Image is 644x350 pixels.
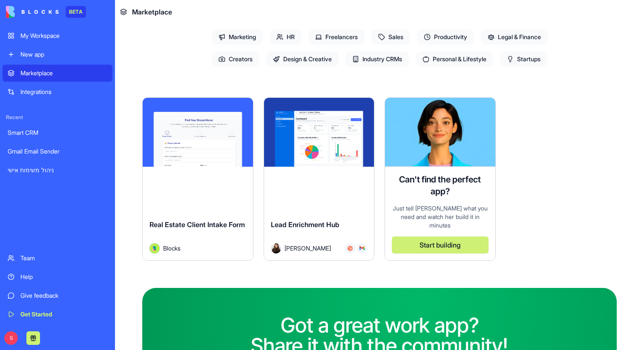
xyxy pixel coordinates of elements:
img: Hubspot_zz4hgj.svg [348,246,353,251]
img: Avatar [271,243,281,253]
a: Integrations [3,83,112,100]
a: Smart CRM [3,124,112,141]
div: Gmail Email Sender [8,147,107,156]
h4: Can't find the perfect app? [392,174,489,197]
span: Blocks [163,244,181,253]
div: Smart CRM [8,128,107,137]
img: logo [6,6,59,18]
div: New app [20,50,107,59]
div: Lead Enrichment Hub [271,219,368,243]
span: Personal & Lifestyle [416,51,493,67]
span: Marketplace [132,7,172,17]
span: [PERSON_NAME] [285,244,331,253]
a: New app [3,46,112,63]
a: Team [3,250,112,267]
span: Real Estate Client Intake Form [149,220,245,229]
div: Give feedback [20,291,107,300]
span: S [4,331,18,345]
span: Sales [371,29,410,45]
span: Creators [212,51,259,67]
span: Lead Enrichment Hub [271,220,339,229]
div: Help [20,273,107,281]
div: Team [20,254,107,262]
span: Startups [500,51,547,67]
span: Marketing [212,29,263,45]
a: My Workspace [3,27,112,44]
div: My Workspace [20,31,107,40]
div: Real Estate Client Intake Form [149,219,246,243]
div: BETA [66,6,86,18]
a: Marketplace [3,65,112,82]
a: Ella AI assistantCan't find the perfect app?Just tell [PERSON_NAME] what you need and watch her b... [385,97,496,261]
div: Get Started [20,310,107,319]
img: Gmail_trouth.svg [359,246,365,251]
span: HR [270,29,302,45]
span: Productivity [417,29,474,45]
div: Marketplace [20,69,107,77]
button: Start building [392,236,489,253]
span: Legal & Finance [481,29,548,45]
span: Industry CRMs [345,51,409,67]
a: Give feedback [3,287,112,304]
a: Gmail Email Sender [3,143,112,160]
img: Ella AI assistant [385,98,495,166]
div: Just tell [PERSON_NAME] what you need and watch her build it in minutes [392,204,489,230]
span: Freelancers [308,29,365,45]
a: Lead Enrichment HubAvatar[PERSON_NAME] [264,97,375,261]
a: BETA [6,6,86,18]
a: Help [3,268,112,285]
div: Integrations [20,88,107,96]
div: ניהול משימות אישי [8,166,107,174]
a: Get Started [3,306,112,323]
span: Recent [3,114,112,121]
a: Real Estate Client Intake FormAvatarBlocks [142,97,253,261]
a: ניהול משימות אישי [3,162,112,179]
span: Design & Creative [266,51,339,67]
img: Avatar [149,243,160,253]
